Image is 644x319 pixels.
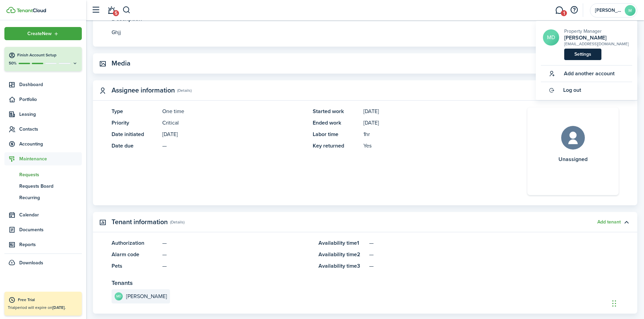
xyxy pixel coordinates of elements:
span: Leasing [19,111,82,118]
div: Drag [612,293,616,314]
panel-main-title: Authorization [112,239,159,247]
avatar-text: MD [115,292,123,300]
avatar-text: M [625,5,636,16]
panel-main-title: Ended work [313,119,360,127]
span: Create New [27,31,52,36]
a: Free TrialTrialperiod will expire on[DATE]. [4,292,82,316]
span: Marcel [595,8,622,13]
span: 5 [113,10,119,16]
card-title: Unassigned [558,156,588,162]
a: Recurring [4,192,82,203]
button: Open menu [4,27,82,40]
panel-main-description: — [162,250,312,259]
button: Search [122,4,131,16]
a: Messaging [553,2,566,19]
a: Reports [4,238,82,251]
span: Requests [19,171,82,178]
a: Requests [4,169,82,180]
panel-main-title: Tenants [112,278,619,288]
span: Calendar [19,211,82,218]
panel-main-title: Type [112,107,159,115]
panel-main-description: [DATE] [363,119,507,127]
span: Accounting [19,140,82,148]
panel-main-description: — [162,239,312,247]
panel-main-description: — [369,262,619,270]
panel-main-description: — [369,239,619,247]
a: Notifications [105,2,118,19]
p: Ghjj [112,28,619,36]
panel-main-title: Availability time 1 [318,239,366,247]
img: TenantCloud [17,8,46,12]
div: [EMAIL_ADDRESS][DOMAIN_NAME] [564,41,629,47]
button: Open resource center [568,4,580,16]
img: TenantCloud [6,7,16,13]
panel-main-description: [DATE] [363,107,507,115]
div: Free Trial [18,297,78,303]
panel-main-title: Availability time 3 [318,262,366,270]
button: Add another account [541,65,615,82]
panel-main-title: Tenant information [112,218,168,226]
a: [PERSON_NAME] [564,35,629,41]
h4: Finish Account Setup [17,52,78,58]
panel-main-subtitle: (Details) [170,219,185,225]
span: Add another account [564,71,615,77]
panel-main-description: One time [162,107,306,115]
panel-main-title: Assignee information [112,86,175,94]
p: Trial [8,304,78,311]
span: Property Manager [564,28,602,35]
panel-main-title: Availability time 2 [318,250,366,259]
span: Recurring [19,194,82,201]
panel-main-description: [DATE] [162,130,306,138]
e-details-info-title: [PERSON_NAME] [126,293,167,299]
a: Settings [564,49,601,60]
span: Requests Board [19,183,82,190]
panel-main-description: — [162,142,306,150]
panel-main-title: Priority [112,119,159,127]
span: Portfolio [19,96,82,103]
a: Requests Board [4,180,82,192]
a: MD [543,29,559,46]
iframe: Chat Widget [610,287,644,319]
panel-main-title: Pets [112,262,159,270]
span: 1 [561,10,567,16]
span: Downloads [19,259,43,266]
panel-main-subtitle: (Details) [177,87,192,94]
panel-main-description: — [162,262,312,270]
a: Dashboard [4,78,82,91]
button: Finish Account Setup50% [4,47,82,71]
span: Maintenance [19,155,82,162]
panel-main-description: — [369,250,619,259]
panel-main-title: Key returned [313,142,360,150]
panel-main-title: Started work [313,107,360,115]
panel-main-description: Critical [162,119,306,127]
button: Add tenant [597,219,621,225]
panel-main-description: 1hr [363,130,507,138]
a: Log out [541,82,632,98]
span: Contacts [19,126,82,133]
panel-main-title: Date initiated [112,130,159,138]
span: Dashboard [19,81,82,88]
panel-main-body: Toggle accordion [93,107,637,205]
panel-main-title: Date due [112,142,159,150]
panel-main-body: Toggle accordion [93,239,637,314]
panel-main-title: Media [112,59,130,67]
h2: Marcel Dijkstra [564,35,629,41]
p: 50% [8,60,17,66]
panel-main-title: Alarm code [112,250,159,259]
button: Open sidebar [89,4,102,17]
span: period will expire on [15,304,66,311]
button: Toggle accordion [621,216,632,228]
panel-main-title: Labor time [313,130,360,138]
span: Reports [19,241,82,248]
span: Documents [19,226,82,233]
b: [DATE]. [52,304,66,311]
span: Log out [563,87,581,93]
panel-main-description: Yes [363,142,507,150]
